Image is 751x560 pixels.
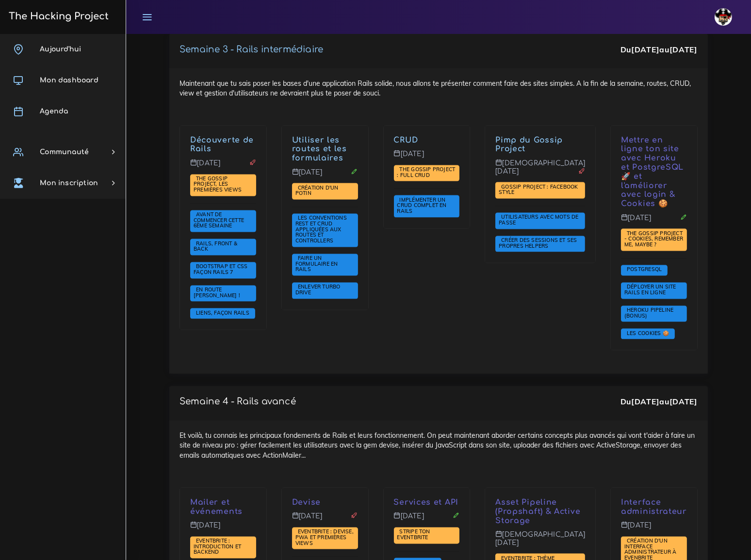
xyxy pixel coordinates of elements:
a: Créer des sessions et ses propres helpers [499,238,577,250]
a: Les conventions REST et CRUD appliquées aux Routes et Controllers [295,215,347,244]
p: Mettre en ligne ton site avec Heroku et PostgreSQL 🚀 et l'améliorer avec login & Cookies 🍪 [621,136,687,209]
span: Eventbrite : Devise, PWA et premières views [295,528,354,546]
div: Maintenant que tu sais poser les bases d'une application Rails solide, nous allons te présenter c... [169,68,708,374]
a: The Gossip Project : Full CRUD [397,167,456,179]
a: Semaine 3 - Rails intermédiaire [180,45,323,54]
p: [DEMOGRAPHIC_DATA][DATE] [495,160,585,183]
span: Avant de commencer cette 6ème semaine [194,211,244,229]
p: [DATE] [621,214,687,230]
strong: [DATE] [669,397,698,407]
a: Pimp du Gossip Project [495,136,563,154]
span: Communauté [40,148,89,156]
a: Rails, front & back [194,240,237,253]
span: The Gossip Project - Cookies, remember me, maybe ? [624,230,683,248]
a: Utilisateurs avec mots de passe [499,214,578,227]
a: Utiliser les routes et les formulaires [292,136,347,163]
span: Agenda [40,108,68,115]
a: Bootstrap et css façon Rails 7 [194,264,247,276]
p: Semaine 4 - Rails avancé [180,397,296,407]
p: [DATE] [394,512,460,528]
span: Aujourd'hui [40,46,81,53]
img: avatar [715,8,732,26]
strong: [DATE] [631,45,659,54]
p: [DATE] [292,169,358,184]
span: Stripe ton Eventbrite [397,528,431,541]
p: Interface administrateur [621,498,687,517]
span: Créer des sessions et ses propres helpers [499,237,577,250]
a: Faire un formulaire en Rails [295,256,338,273]
a: CRUD [394,136,418,145]
a: En route [PERSON_NAME] ! [194,287,243,300]
span: PostgreSQL [624,266,664,273]
p: [DATE] [190,160,256,175]
span: Implémenter un CRUD complet en Rails [397,197,447,215]
p: Devise [292,498,358,508]
a: Implémenter un CRUD complet en Rails [397,197,447,215]
a: Enlever Turbo Drive [295,284,341,297]
a: Avant de commencer cette 6ème semaine [194,212,244,230]
strong: [DATE] [631,397,659,407]
span: Mon inscription [40,179,98,187]
span: Eventbrite : introduction et backend [194,538,241,556]
p: [DATE] [621,522,687,537]
p: Mailer et événements [190,498,256,517]
a: Découverte de Rails [190,136,254,154]
span: Déployer un site rails en ligne [624,284,676,296]
p: [DATE] [292,512,358,528]
a: The Gossip Project, les premières views [194,176,244,194]
div: Du au [620,44,698,55]
strong: [DATE] [669,45,698,54]
h3: The Hacking Project [6,11,109,22]
a: Liens, façon Rails [194,310,252,317]
span: Mon dashboard [40,77,98,84]
span: Les cookies 🍪 [624,330,671,337]
p: [DEMOGRAPHIC_DATA][DATE] [495,531,585,555]
span: Enlever Turbo Drive [295,284,341,296]
div: Du au [620,397,698,408]
p: Services et API [394,498,460,508]
p: Asset Pipeline (Propshaft) & Active Storage [495,498,585,526]
span: Les conventions REST et CRUD appliquées aux Routes et Controllers [295,215,347,244]
span: Heroku Pipeline (Bonus) [624,307,673,320]
a: Gossip Project : Facebook style [499,184,578,197]
p: [DATE] [394,150,460,166]
span: The Gossip Project : Full CRUD [397,166,456,179]
a: Création d'un potin [295,185,339,198]
span: Liens, façon Rails [194,310,252,317]
span: Utilisateurs avec mots de passe [499,214,578,226]
p: [DATE] [190,522,256,537]
span: En route [PERSON_NAME] ! [194,287,243,299]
